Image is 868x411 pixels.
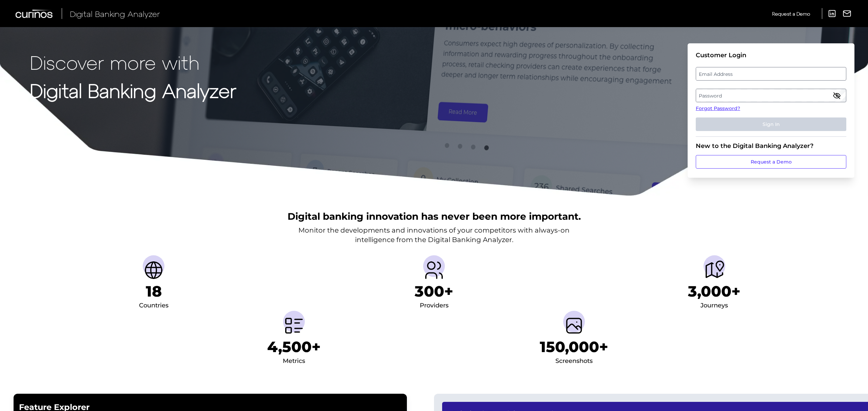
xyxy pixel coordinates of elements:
div: Providers [420,300,449,311]
img: Journeys [704,259,725,281]
p: Discover more with [30,51,236,73]
div: Metrics [283,356,305,367]
p: Monitor the developments and innovations of your competitors with always-on intelligence from the... [298,225,570,244]
div: Journeys [701,300,728,311]
img: Screenshots [563,315,585,337]
div: New to the Digital Banking Analyzer? [696,142,846,150]
img: Providers [423,259,445,281]
h2: Digital banking innovation has never been more important. [288,210,581,223]
a: Request a Demo [772,8,810,19]
span: Digital Banking Analyzer [70,9,160,19]
label: Password [696,89,846,102]
a: Forgot Password? [696,105,846,112]
div: Customer Login [696,51,846,59]
img: Countries [143,259,164,281]
a: Request a Demo [696,155,846,169]
div: Countries [139,300,169,311]
h1: 3,000+ [688,282,741,300]
h1: 4,500+ [267,338,321,356]
h1: 18 [146,282,162,300]
button: Sign In [696,117,846,131]
img: Metrics [283,315,305,337]
h1: 150,000+ [540,338,608,356]
img: Curinos [16,9,54,18]
div: Screenshots [555,356,593,367]
strong: Digital Banking Analyzer [30,79,236,102]
span: Request a Demo [772,11,810,17]
label: Email Address [696,68,846,80]
h1: 300+ [415,282,453,300]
